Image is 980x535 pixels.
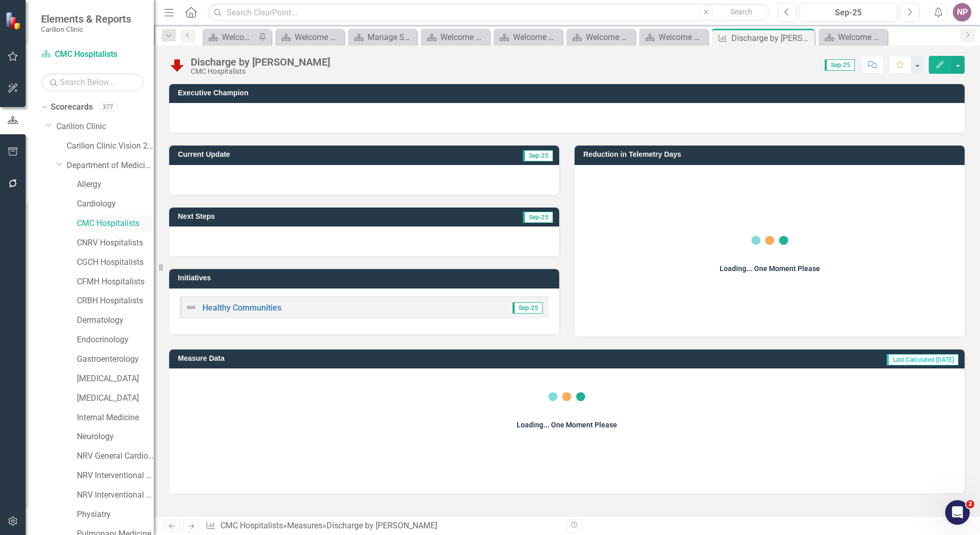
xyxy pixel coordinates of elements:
[659,31,705,44] div: Welcome Page
[496,31,560,44] a: Welcome Page
[586,31,632,44] div: Welcome Page
[953,3,971,22] button: NP
[77,257,154,269] a: CGCH Hospitalists
[367,31,414,44] div: Manage Scorecards
[838,31,885,44] div: Welcome Page
[41,73,144,91] input: Search Below...
[295,31,341,44] div: Welcome Page
[966,500,974,508] span: 2
[423,31,487,44] a: Welcome Page
[523,150,553,161] span: Sep-25
[178,151,413,158] h3: Current Update
[77,412,154,424] a: Internal Medicine
[77,470,154,482] a: NRV Interventional Cardiology
[730,8,752,16] span: Search
[98,103,118,112] div: 377
[202,303,281,313] a: Healthy Communities
[222,31,256,44] div: Welcome Page
[513,31,560,44] div: Welcome Page
[77,450,154,462] a: NRV General Cardiology
[800,3,897,22] button: Sep-25
[4,11,24,30] img: ClearPoint Strategy
[77,295,154,307] a: CRBH Hospitalists
[278,31,341,44] a: Welcome Page
[720,263,820,274] div: Loading... One Moment Please
[642,31,705,44] a: Welcome Page
[178,213,382,220] h3: Next Steps
[517,420,617,430] div: Loading... One Moment Please
[206,520,559,532] div: » »
[77,218,154,230] a: CMC Hospitalists
[77,276,154,288] a: CFMH Hospitalists
[803,7,894,19] div: Sep-25
[77,179,154,191] a: Allergy
[77,431,154,443] a: Neurology
[569,31,632,44] a: Welcome Page
[191,68,330,75] div: CMC Hospitalists
[67,140,154,152] a: Carilion Clinic Vision 2025 Scorecard
[41,13,131,25] span: Elements & Reports
[77,315,154,326] a: Dermatology
[77,393,154,404] a: [MEDICAL_DATA]
[77,373,154,385] a: [MEDICAL_DATA]
[178,89,959,97] h3: Executive Champion
[513,302,543,314] span: Sep-25
[440,31,487,44] div: Welcome Page
[191,56,330,68] div: Discharge by [PERSON_NAME]
[77,354,154,365] a: Gastroenterology
[351,31,414,44] a: Manage Scorecards
[583,151,959,158] h3: Reduction in Telemetry Days
[185,301,197,314] img: Not Defined
[51,101,93,113] a: Scorecards
[77,237,154,249] a: CNRV Hospitalists
[178,274,554,282] h3: Initiatives
[716,5,767,19] button: Search
[287,521,322,530] a: Measures
[220,521,283,530] a: CMC Hospitalists
[523,212,553,223] span: Sep-25
[77,489,154,501] a: NRV Interventional Cardiology Test
[205,31,256,44] a: Welcome Page
[326,521,437,530] div: Discharge by [PERSON_NAME]
[208,4,770,22] input: Search ClearPoint...
[821,31,885,44] a: Welcome Page
[731,32,812,45] div: Discharge by [PERSON_NAME]
[77,509,154,521] a: Physiatry
[67,160,154,172] a: Department of Medicine
[77,334,154,346] a: Endocrinology
[41,49,144,60] a: CMC Hospitalists
[169,57,186,73] img: Below Plan
[945,500,970,525] iframe: Intercom live chat
[56,121,154,133] a: Carilion Clinic
[41,25,131,33] small: Carilion Clinic
[887,354,958,365] span: Last Calculated [DATE]
[825,59,855,71] span: Sep-25
[178,355,483,362] h3: Measure Data
[77,198,154,210] a: Cardiology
